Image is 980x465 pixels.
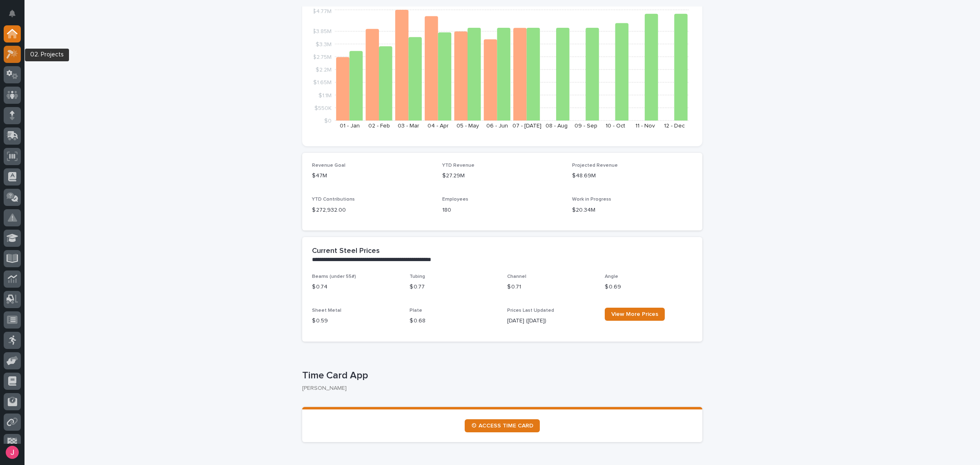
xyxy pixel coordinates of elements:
[507,283,595,291] p: $ 0.71
[575,123,597,129] text: 09 - Sep
[664,123,685,129] text: 12 - Dec
[316,67,332,73] tspan: $2.2M
[324,118,332,124] tspan: $0
[442,197,468,202] span: Employees
[312,247,380,256] h2: Current Steel Prices
[313,80,332,86] tspan: $1.65M
[442,172,563,180] p: $27.29M
[410,317,497,325] p: $ 0.68
[410,283,497,291] p: $ 0.77
[428,123,449,129] text: 04 - Apr
[4,5,21,22] button: Notifications
[312,29,332,35] tspan: $3.85M
[313,54,332,60] tspan: $2.75M
[465,419,540,432] a: ⏲ ACCESS TIME CARD
[410,308,422,313] span: Plate
[572,172,693,180] p: $48.69M
[635,123,655,129] text: 11 - Nov
[486,123,508,129] text: 06 - Jun
[368,123,390,129] text: 02 - Feb
[605,283,693,291] p: $ 0.69
[318,93,332,98] tspan: $1.1M
[312,317,400,325] p: $ 0.59
[316,42,332,47] tspan: $3.3M
[572,197,611,202] span: Work in Progress
[572,206,693,215] p: $20.34M
[572,163,618,168] span: Projected Revenue
[312,9,332,15] tspan: $4.77M
[312,206,432,215] p: $ 272,932.00
[507,317,595,325] p: [DATE] ([DATE])
[457,123,479,129] text: 05 - May
[312,163,345,168] span: Revenue Goal
[314,105,332,111] tspan: $550K
[410,274,425,279] span: Tubing
[312,172,432,180] p: $47M
[471,423,533,429] span: ⏲ ACCESS TIME CARD
[312,197,355,202] span: YTD Contributions
[507,308,554,313] span: Prices Last Updated
[512,123,541,129] text: 07 - [DATE]
[10,10,21,23] div: Notifications
[302,370,699,382] p: Time Card App
[611,311,658,317] span: View More Prices
[605,274,618,279] span: Angle
[340,123,360,129] text: 01 - Jan
[507,274,526,279] span: Channel
[302,385,696,392] p: [PERSON_NAME]
[605,308,665,321] a: View More Prices
[442,163,474,168] span: YTD Revenue
[606,123,625,129] text: 10 - Oct
[4,444,21,461] button: users-avatar
[442,206,563,215] p: 180
[312,308,341,313] span: Sheet Metal
[546,123,568,129] text: 08 - Aug
[312,274,356,279] span: Beams (under 55#)
[398,123,419,129] text: 03 - Mar
[312,283,400,291] p: $ 0.74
